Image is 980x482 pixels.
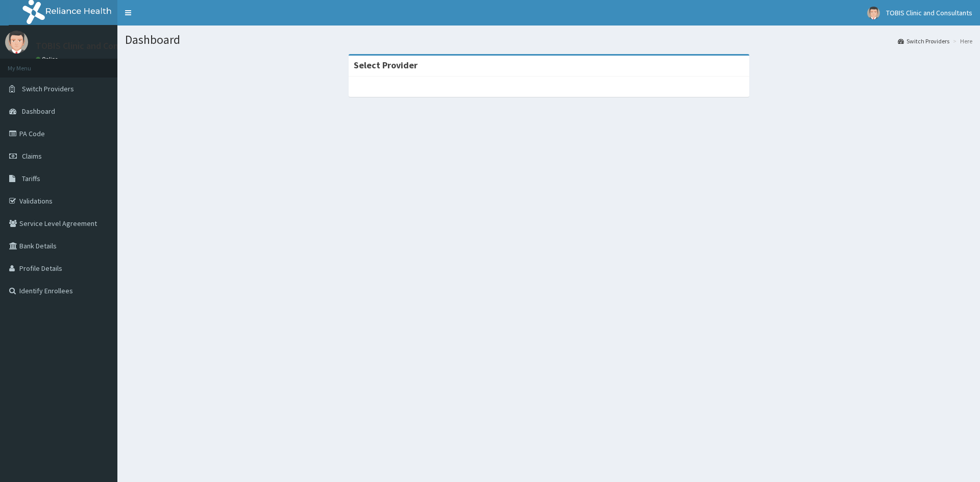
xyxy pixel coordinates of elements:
[22,174,40,183] span: Tariffs
[22,107,55,116] span: Dashboard
[22,151,42,161] span: Claims
[354,59,418,71] strong: Select Provider
[22,84,74,93] span: Switch Providers
[36,56,60,63] a: Online
[867,7,880,19] img: User Image
[5,31,28,54] img: User Image
[125,33,972,46] h1: Dashboard
[886,8,972,17] span: TOBIS Clinic and Consultants
[898,37,949,45] a: Switch Providers
[950,37,972,45] li: Here
[36,41,152,50] p: TOBIS Clinic and Consultants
